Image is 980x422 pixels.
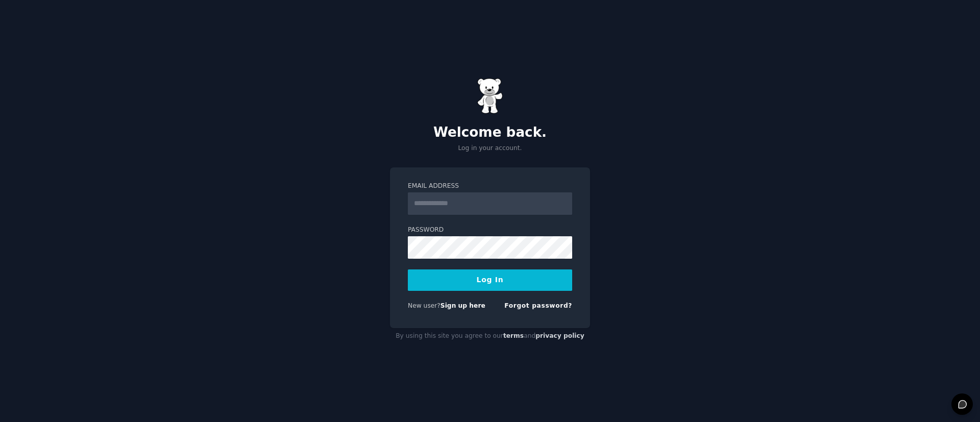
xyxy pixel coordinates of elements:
span: New user? [408,302,440,309]
a: Forgot password? [504,302,572,309]
a: privacy policy [535,332,584,339]
img: Gummy Bear [477,78,503,114]
button: Log In [408,269,572,291]
label: Password [408,226,572,235]
label: Email Address [408,182,572,191]
a: terms [503,332,524,339]
h2: Welcome back. [390,125,590,141]
div: By using this site you agree to our and [390,328,590,344]
a: Sign up here [440,302,485,309]
p: Log in your account. [390,144,590,153]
